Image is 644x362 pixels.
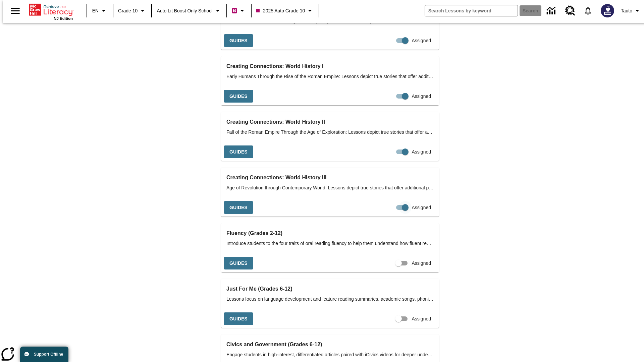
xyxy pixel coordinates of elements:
[618,5,644,17] button: Profile/Settings
[226,173,434,182] h3: Creating Connections: World History III
[412,260,431,267] span: Assigned
[224,145,253,159] button: Guides
[226,62,434,71] h3: Creating Connections: World History I
[226,184,434,191] span: Age of Revolution through Contemporary World: Lessons depict true stories that offer additional p...
[34,352,63,357] span: Support Offline
[224,201,253,214] button: Guides
[115,5,149,17] button: Grade: Grade 10, Select a grade
[118,7,138,14] span: Grade 10
[256,7,305,14] span: 2025 Auto Grade 10
[224,312,253,325] button: Guides
[233,6,236,15] span: B
[226,340,434,349] h3: Civics and Government (Grades 6-12)
[154,5,224,17] button: School: Auto Lit Boost only School, Select your school
[226,117,434,127] h3: Creating Connections: World History II
[226,296,434,303] span: Lessons focus on language development and feature reading summaries, academic songs, phonics scaf...
[5,1,25,21] button: Open side menu
[226,351,434,358] span: Engage students in high-interest, differentiated articles paired with iCivics videos for deeper u...
[621,7,632,14] span: Tauto
[412,148,431,156] span: Assigned
[579,2,597,19] a: Notifications
[226,129,434,136] span: Fall of the Roman Empire Through the Age of Exploration: Lessons depict true stories that offer a...
[226,240,434,247] span: Introduce students to the four traits of oral reading fluency to help them understand how fluent ...
[561,2,579,20] a: Resource Center, Will open in new tab
[157,7,213,14] span: Auto Lit Boost only School
[20,347,68,362] button: Support Offline
[597,2,618,19] button: Select a new avatar
[412,204,431,211] span: Assigned
[226,284,434,294] h3: Just For Me (Grades 6-12)
[92,7,99,14] span: EN
[229,5,249,17] button: Boost Class color is violet red. Change class color
[224,90,253,103] button: Guides
[601,4,614,17] img: Avatar
[412,93,431,100] span: Assigned
[226,229,434,238] h3: Fluency (Grades 2-12)
[425,5,518,16] input: search field
[29,3,73,16] a: Home
[412,37,431,44] span: Assigned
[89,5,111,17] button: Language: EN, Select a language
[226,73,434,80] span: Early Humans Through the Rise of the Roman Empire: Lessons depict true stories that offer additio...
[224,34,253,47] button: Guides
[224,257,253,270] button: Guides
[54,16,73,20] span: NJ Edition
[412,315,431,322] span: Assigned
[29,2,73,20] div: Home
[543,2,561,20] a: Data Center
[254,5,317,17] button: Class: 2025 Auto Grade 10, Select your class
